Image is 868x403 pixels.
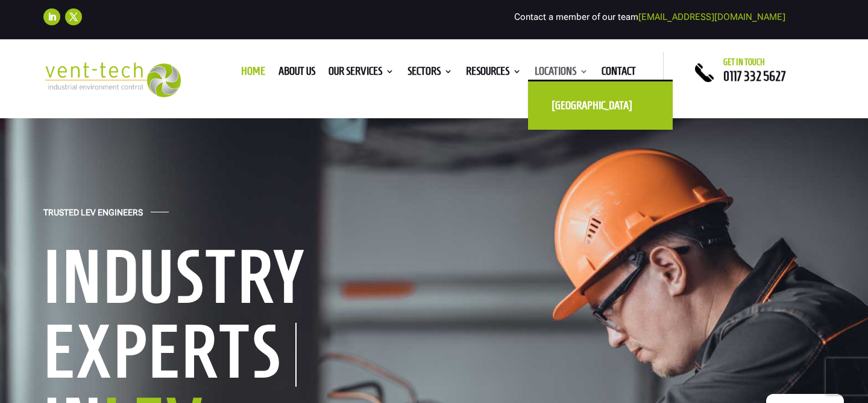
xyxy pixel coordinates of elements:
span: Get in touch [723,57,765,67]
a: About us [278,67,315,80]
a: Sectors [407,67,453,80]
img: 2023-09-27T08_35_16.549ZVENT-TECH---Clear-background [43,62,181,97]
h4: Trusted LEV Engineers [43,208,143,224]
a: [GEOGRAPHIC_DATA] [540,94,661,118]
a: Our Services [329,67,394,80]
a: Follow on LinkedIn [43,8,60,25]
a: Resources [466,67,521,80]
a: [EMAIL_ADDRESS][DOMAIN_NAME] [638,11,785,22]
span: Contact a member of our team [514,11,785,22]
a: Follow on X [65,8,82,25]
a: Locations [535,67,588,80]
h1: Industry [43,239,417,321]
a: Contact [602,67,636,80]
a: Home [241,67,265,80]
a: 0117 332 5627 [723,69,786,83]
h1: Experts [43,323,297,387]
